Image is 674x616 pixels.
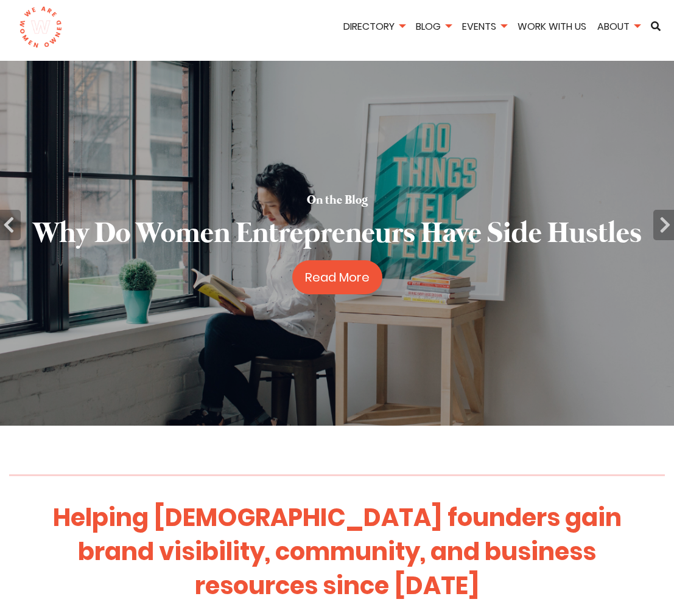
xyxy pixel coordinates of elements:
h2: Why Do Women Entrepreneurs Have Side Hustles [33,214,642,255]
a: Read More [292,260,382,294]
img: logo [19,6,62,49]
li: Directory [339,19,409,36]
a: About [593,19,644,33]
a: Directory [339,19,409,33]
a: Blog [412,19,455,33]
li: Blog [412,19,455,36]
li: Events [458,19,511,36]
h1: Helping [DEMOGRAPHIC_DATA] founders gain brand visibility, community, and business resources sinc... [21,500,653,603]
a: Work With Us [513,19,591,33]
a: Events [458,19,511,33]
h5: On the Blog [307,192,368,209]
li: About [593,19,644,36]
a: Search [647,21,665,31]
